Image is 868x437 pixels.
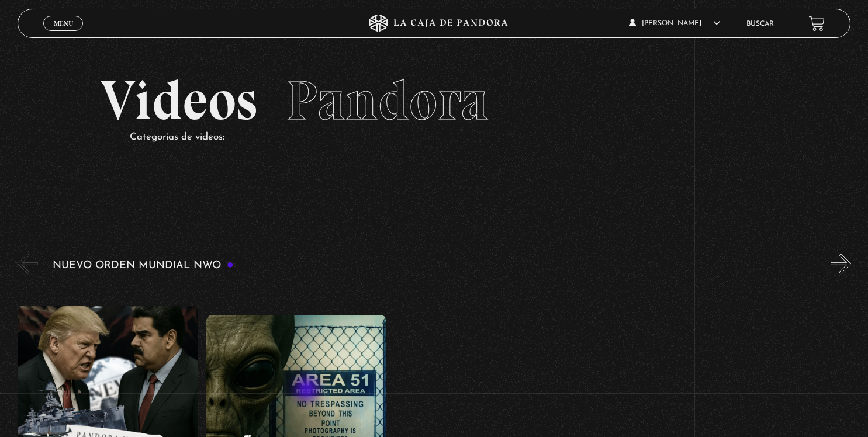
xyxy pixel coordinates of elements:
[831,254,851,274] button: Next
[18,254,38,274] button: Previous
[629,20,720,27] span: [PERSON_NAME]
[54,20,73,27] span: Menu
[53,260,234,271] h3: Nuevo Orden Mundial NWO
[50,30,77,38] span: Cerrar
[809,15,825,31] a: View your shopping cart
[746,20,774,27] a: Buscar
[101,73,767,129] h2: Videos
[286,67,489,134] span: Pandora
[130,129,767,147] p: Categorías de videos:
